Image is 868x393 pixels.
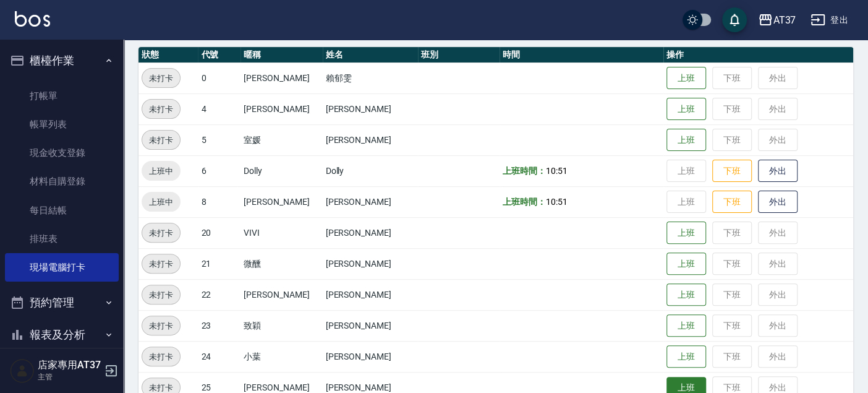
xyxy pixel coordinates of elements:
[240,341,322,372] td: 小葉
[198,47,240,63] th: 代號
[38,371,101,382] p: 主管
[753,7,801,33] button: AT37
[198,341,240,372] td: 24
[198,63,240,93] td: 0
[323,186,418,217] td: [PERSON_NAME]
[198,124,240,155] td: 5
[758,160,798,183] button: 外出
[546,166,568,176] span: 10:51
[5,253,119,282] a: 現場電腦打卡
[323,47,418,63] th: 姓名
[666,314,706,337] button: 上班
[198,186,240,217] td: 8
[5,45,119,77] button: 櫃檯作業
[323,93,418,124] td: [PERSON_NAME]
[240,124,322,155] td: 室媛
[240,186,322,217] td: [PERSON_NAME]
[142,288,180,301] span: 未打卡
[142,72,180,85] span: 未打卡
[323,124,418,155] td: [PERSON_NAME]
[5,139,119,167] a: 現金收支登錄
[15,11,50,27] img: Logo
[663,47,853,63] th: 操作
[666,283,706,306] button: 上班
[240,93,322,124] td: [PERSON_NAME]
[323,279,418,310] td: [PERSON_NAME]
[142,257,180,270] span: 未打卡
[240,217,322,248] td: VIVI
[418,47,500,63] th: 班別
[5,167,119,196] a: 材料自購登錄
[323,63,418,93] td: 賴郁雯
[503,197,546,207] b: 上班時間：
[198,310,240,341] td: 23
[666,67,706,90] button: 上班
[806,9,853,32] button: 登出
[142,227,180,240] span: 未打卡
[546,197,568,207] span: 10:51
[240,63,322,93] td: [PERSON_NAME]
[666,222,706,244] button: 上班
[722,7,747,32] button: save
[240,310,322,341] td: 致穎
[198,248,240,279] td: 21
[240,47,322,63] th: 暱稱
[5,225,119,253] a: 排班表
[5,319,119,351] button: 報表及分析
[666,253,706,275] button: 上班
[142,350,180,363] span: 未打卡
[240,279,322,310] td: [PERSON_NAME]
[142,134,180,147] span: 未打卡
[500,47,663,63] th: 時間
[198,217,240,248] td: 20
[240,248,322,279] td: 微醺
[142,196,181,209] span: 上班中
[5,196,119,225] a: 每日結帳
[323,310,418,341] td: [PERSON_NAME]
[198,279,240,310] td: 22
[5,110,119,139] a: 帳單列表
[142,319,180,332] span: 未打卡
[5,287,119,319] button: 預約管理
[503,166,546,176] b: 上班時間：
[142,165,181,178] span: 上班中
[773,12,796,28] div: AT37
[712,160,752,183] button: 下班
[323,248,418,279] td: [PERSON_NAME]
[666,345,706,368] button: 上班
[712,191,752,214] button: 下班
[323,217,418,248] td: [PERSON_NAME]
[10,358,35,383] img: Person
[666,129,706,152] button: 上班
[323,341,418,372] td: [PERSON_NAME]
[758,191,798,214] button: 外出
[138,47,198,63] th: 狀態
[666,98,706,121] button: 上班
[142,103,180,116] span: 未打卡
[198,93,240,124] td: 4
[198,155,240,186] td: 6
[5,82,119,110] a: 打帳單
[323,155,418,186] td: Dolly
[38,359,101,371] h5: 店家專用AT37
[240,155,322,186] td: Dolly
